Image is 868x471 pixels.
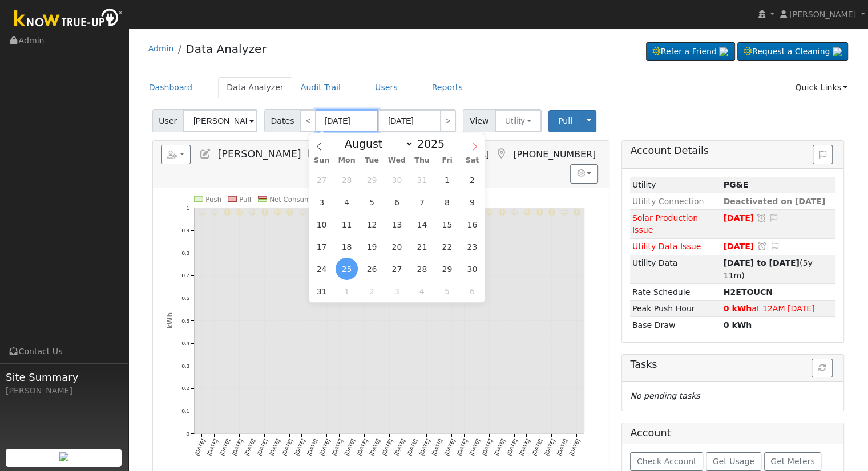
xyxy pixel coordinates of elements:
a: Data Analyzer [185,42,266,56]
a: < [300,109,316,132]
span: August 6, 2025 [386,191,408,213]
span: August 2, 2025 [461,169,483,191]
span: Check Account [637,457,697,466]
a: Audit Trail [292,77,349,98]
button: Pull [548,110,582,132]
span: Deactivated on [DATE] [724,197,826,206]
a: Data Analyzer [218,77,292,98]
span: August 14, 2025 [411,213,433,235]
input: Year [414,137,455,150]
text: 0.4 [181,340,189,346]
span: Pull [558,116,572,125]
span: Sat [459,157,485,164]
text: 0.3 [181,363,189,369]
span: August 25, 2025 [336,258,358,280]
button: Issue History [813,145,833,164]
span: Dates [264,109,301,132]
text: [DATE] [243,438,256,456]
a: Map [495,148,507,160]
span: September 2, 2025 [361,280,383,302]
text: [DATE] [281,438,294,456]
td: at 12AM [DATE] [721,301,835,317]
a: Users [366,77,406,98]
span: August 4, 2025 [336,191,358,213]
text: [DATE] [430,438,443,456]
span: August 10, 2025 [310,213,333,235]
span: [DATE] [724,213,754,222]
span: Solar Production Issue [632,213,698,234]
a: Snooze this issue [756,213,766,222]
span: August 8, 2025 [436,191,458,213]
span: August 21, 2025 [411,235,433,258]
strong: P [724,287,773,297]
a: Request a Cleaning [737,42,848,62]
span: August 27, 2025 [386,258,408,280]
span: September 5, 2025 [436,280,458,302]
text: [DATE] [406,438,419,456]
span: Get Usage [713,457,754,466]
i: Edit Issue [769,214,779,222]
text: [DATE] [468,438,481,456]
text: [DATE] [318,438,331,456]
span: August 9, 2025 [461,191,483,213]
a: Multi-Series Graph [307,148,320,160]
text: Net Consumption 0 kWh [269,196,351,204]
a: Reports [423,77,471,98]
span: August 20, 2025 [386,235,408,258]
text: [DATE] [256,438,269,456]
span: September 4, 2025 [411,280,433,302]
a: Refer a Friend [646,42,735,62]
span: Mon [334,157,360,164]
text: [DATE] [481,438,494,456]
img: retrieve [59,452,68,461]
a: > [440,109,456,132]
text: kWh [165,312,173,329]
a: Dashboard [140,77,201,98]
span: August 26, 2025 [361,258,383,280]
strong: 0 kWh [724,320,752,330]
text: 0.8 [181,250,189,256]
span: August 13, 2025 [386,213,408,235]
span: August 29, 2025 [436,258,458,280]
h5: Account Details [630,145,835,157]
span: [PERSON_NAME] [789,10,856,19]
text: 0.5 [181,317,189,323]
a: Edit User (1852) [199,148,212,160]
text: [DATE] [531,438,544,456]
text: 1 [186,204,189,210]
span: August 19, 2025 [361,235,383,258]
a: Admin [148,44,174,53]
span: July 30, 2025 [386,169,408,191]
span: September 1, 2025 [336,280,358,302]
text: 0.7 [181,272,189,278]
text: 0.2 [181,385,189,391]
td: Peak Push Hour [630,301,721,317]
td: Utility Data [630,255,721,283]
text: [DATE] [493,438,506,456]
strong: [DATE] to [DATE] [724,258,800,267]
text: [DATE] [506,438,519,456]
span: August 15, 2025 [436,213,458,235]
span: Utility Data Issue [632,242,701,251]
td: Rate Schedule [630,284,721,301]
text: [DATE] [330,438,344,456]
span: July 29, 2025 [361,169,383,191]
span: August 17, 2025 [310,235,333,258]
text: [DATE] [568,438,581,456]
strong: 0 kWh [724,304,752,313]
text: [DATE] [368,438,381,456]
span: July 27, 2025 [310,169,333,191]
span: August 3, 2025 [310,191,333,213]
img: retrieve [833,47,842,56]
span: Fri [434,157,459,164]
text: [DATE] [543,438,556,456]
strong: ID: 6072726, authorized: 05/29/21 [724,180,749,189]
span: August 12, 2025 [361,213,383,235]
h5: Tasks [630,359,835,371]
button: Refresh [812,359,833,378]
span: August 31, 2025 [310,280,333,302]
text: 0.9 [181,227,189,233]
td: Utility [630,177,721,193]
text: [DATE] [268,438,281,456]
text: [DATE] [205,438,219,456]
